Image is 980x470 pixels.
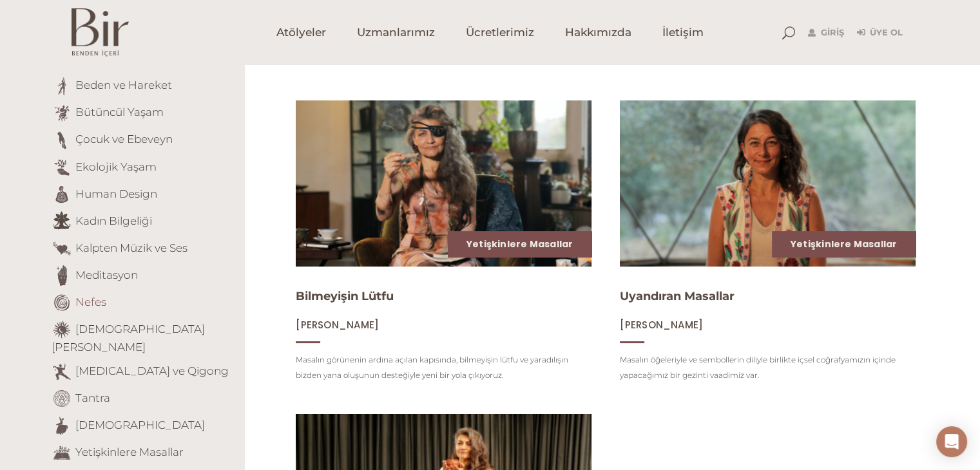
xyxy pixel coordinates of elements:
[75,241,187,254] a: Kalpten Müzik ve Ses
[662,25,704,40] span: İletişim
[620,289,735,303] a: Uyandıran Masallar
[296,318,379,332] span: [PERSON_NAME]
[75,295,106,308] a: Nefes
[620,319,703,331] a: [PERSON_NAME]
[936,426,967,457] div: Open Intercom Messenger
[75,418,205,431] a: [DEMOGRAPHIC_DATA]
[296,289,394,303] a: Bilmeyişin Lütfu
[565,25,631,40] span: Hakkımızda
[620,352,916,383] p: Masalın öğeleriyle ve sembollerin diliyle birlikte içsel coğrafyamızın içinde yapacağımız bir gez...
[52,322,205,353] a: [DEMOGRAPHIC_DATA][PERSON_NAME]
[791,238,897,250] a: Yetişkinlere Masallar
[75,268,138,281] a: Meditasyon
[75,160,157,173] a: Ekolojik Yaşam
[466,238,573,250] a: Yetişkinlere Masallar
[75,133,173,146] a: Çocuk ve Ebeveyn
[75,445,184,458] a: Yetişkinlere Masallar
[620,318,703,332] span: [PERSON_NAME]
[75,364,229,377] a: [MEDICAL_DATA] ve Qigong
[296,319,379,331] a: [PERSON_NAME]
[857,25,903,41] a: Üye Ol
[808,25,844,41] a: Giriş
[466,25,534,40] span: Ücretlerimiz
[75,79,172,91] a: Beden ve Hareket
[75,214,152,227] a: Kadın Bilgeliği
[75,106,164,118] a: Bütüncül Yaşam
[75,187,157,200] a: Human Design
[276,25,326,40] span: Atölyeler
[357,25,435,40] span: Uzmanlarımız
[75,391,110,404] a: Tantra
[296,352,591,383] p: Masalın görünenin ardına açılan kapısında, bilmeyişin lütfu ve yaradılışın bizden yana oluşunun d...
